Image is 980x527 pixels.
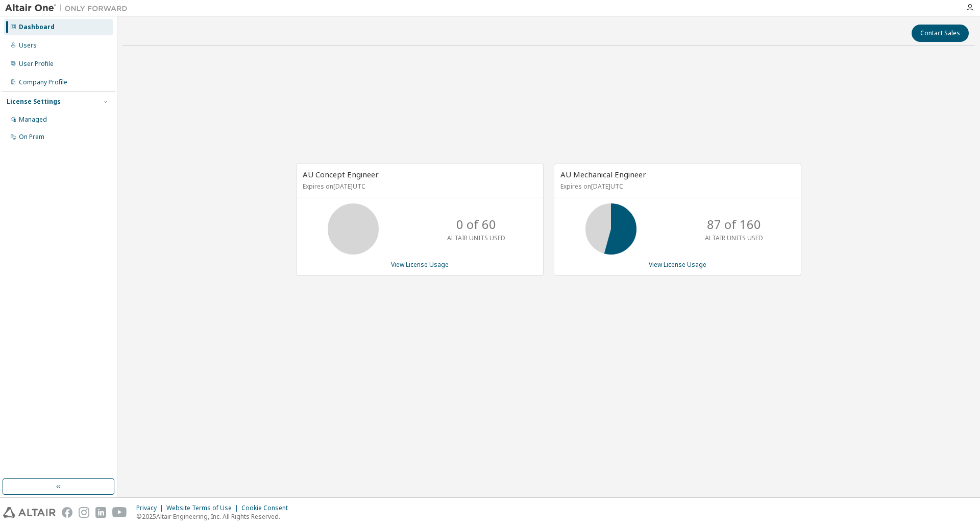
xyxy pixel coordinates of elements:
img: linkedin.svg [95,507,106,518]
p: Expires on [DATE] UTC [303,182,534,191]
button: Contact Sales [912,25,969,42]
div: Dashboard [19,23,55,31]
div: User Profile [19,60,54,68]
a: View License Usage [391,260,449,269]
div: Company Profile [19,78,67,86]
img: instagram.svg [79,507,89,518]
div: Cookie Consent [241,504,294,512]
img: altair_logo.svg [3,507,56,518]
p: ALTAIR UNITS USED [447,234,505,242]
p: Expires on [DATE] UTC [560,182,792,191]
div: Users [19,41,37,50]
a: View License Usage [649,260,706,269]
img: youtube.svg [112,507,127,518]
img: Altair One [5,3,133,13]
p: ALTAIR UNITS USED [705,234,763,242]
p: 87 of 160 [707,216,761,233]
div: Privacy [136,504,166,512]
span: AU Concept Engineer [303,169,379,179]
span: AU Mechanical Engineer [560,169,646,179]
img: facebook.svg [62,507,72,518]
div: Website Terms of Use [166,504,241,512]
div: Managed [19,116,47,124]
div: On Prem [19,133,44,141]
div: License Settings [7,98,61,106]
p: © 2025 Altair Engineering, Inc. All Rights Reserved. [136,512,294,521]
p: 0 of 60 [456,216,496,233]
